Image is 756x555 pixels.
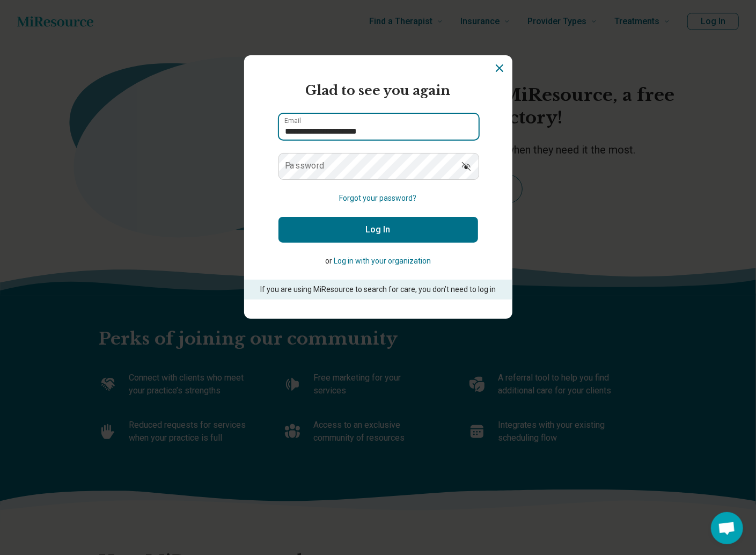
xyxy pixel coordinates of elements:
button: Forgot your password? [340,193,417,204]
p: or [278,255,478,267]
section: Login Dialog [244,55,512,319]
button: Log In [278,217,478,243]
p: If you are using MiResource to search for care, you don’t need to log in [259,284,497,295]
label: Password [285,162,325,170]
button: Show password [454,153,478,179]
h2: Glad to see you again [278,81,478,100]
button: Log in with your organization [334,255,431,267]
button: Dismiss [493,62,506,75]
label: Email [285,118,302,124]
